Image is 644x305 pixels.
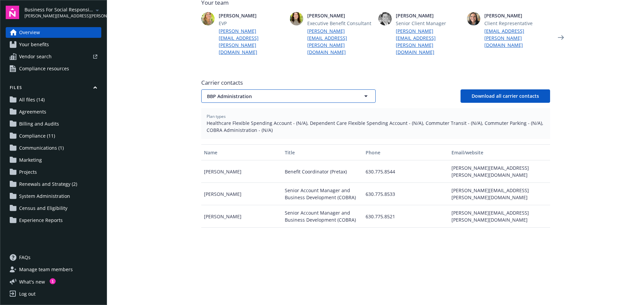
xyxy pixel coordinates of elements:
[201,144,282,160] button: Name
[363,205,449,228] div: 630.775.8521
[6,143,101,153] a: Communications (1)
[6,203,101,214] a: Census and Eligibility
[19,63,69,74] span: Compliance resources
[366,149,446,156] div: Phone
[6,39,101,50] a: Your benefits
[204,149,279,156] div: Name
[219,20,284,27] span: EVP
[6,252,101,263] a: FAQs
[19,252,31,263] span: FAQs
[396,12,462,19] span: [PERSON_NAME]
[19,106,46,117] span: Agreements
[201,79,550,87] span: Carrier contacts
[484,27,550,49] a: [EMAIL_ADDRESS][PERSON_NAME][DOMAIN_NAME]
[24,13,93,19] span: [PERSON_NAME][EMAIL_ADDRESS][PERSON_NAME][DOMAIN_NAME]
[6,51,101,62] a: Vendor search
[6,27,101,38] a: Overview
[19,143,64,153] span: Communications (1)
[19,215,63,226] span: Experience Reports
[285,149,360,156] div: Title
[6,191,101,202] a: System Administration
[307,27,373,56] a: [PERSON_NAME][EMAIL_ADDRESS][PERSON_NAME][DOMAIN_NAME]
[290,12,303,25] img: photo
[201,12,215,25] img: photo
[282,205,363,228] div: Senior Account Manager and Business Development (COBRA)
[19,131,55,141] span: Compliance (11)
[449,205,550,228] div: [PERSON_NAME][EMAIL_ADDRESS][PERSON_NAME][DOMAIN_NAME]
[396,20,462,27] span: Senior Client Manager
[6,278,56,285] button: What's new1
[219,12,284,19] span: [PERSON_NAME]
[6,106,101,117] a: Agreements
[93,6,101,14] a: arrowDropDown
[396,27,462,56] a: [PERSON_NAME][EMAIL_ADDRESS][PERSON_NAME][DOMAIN_NAME]
[19,167,37,177] span: Projects
[307,20,373,27] span: Executive Benefit Consultant
[19,27,40,38] span: Overview
[6,6,19,19] img: navigator-logo.svg
[19,203,67,214] span: Census and Eligibility
[24,6,93,13] span: Business For Social Responsibility (BSR)
[472,93,539,99] span: Download all carrier contacts
[6,131,101,141] a: Compliance (11)
[219,27,284,56] a: [PERSON_NAME][EMAIL_ADDRESS][PERSON_NAME][DOMAIN_NAME]
[6,155,101,165] a: Marketing
[19,264,73,275] span: Manage team members
[6,264,101,275] a: Manage team members
[282,144,363,160] button: Title
[19,179,77,189] span: Renewals and Strategy (2)
[19,289,36,299] div: Log out
[6,167,101,177] a: Projects
[50,278,56,284] div: 1
[207,120,545,134] span: Healthcare Flexible Spending Account - (N/A), Dependent Care Flexible Spending Account - (N/A), C...
[6,85,101,93] button: Files
[19,155,42,165] span: Marketing
[201,183,282,205] div: [PERSON_NAME]
[467,12,480,25] img: photo
[19,51,52,62] span: Vendor search
[19,191,70,202] span: System Administration
[201,89,376,103] button: BBP Administration
[6,94,101,105] a: All files (14)
[378,12,392,25] img: photo
[449,183,550,205] div: [PERSON_NAME][EMAIL_ADDRESS][PERSON_NAME][DOMAIN_NAME]
[19,278,45,285] span: What ' s new
[24,6,101,19] button: Business For Social Responsibility (BSR)[PERSON_NAME][EMAIL_ADDRESS][PERSON_NAME][DOMAIN_NAME]arr...
[484,20,550,27] span: Client Representative
[19,39,49,50] span: Your benefits
[449,144,550,160] button: Email/website
[449,160,550,183] div: [PERSON_NAME][EMAIL_ADDRESS][PERSON_NAME][DOMAIN_NAME]
[555,32,566,43] a: Next
[19,94,45,105] span: All files (14)
[363,160,449,183] div: 630.775.8544
[6,119,101,129] a: Billing and Audits
[451,149,547,156] div: Email/website
[484,12,550,19] span: [PERSON_NAME]
[363,183,449,205] div: 630.775.8533
[19,119,59,129] span: Billing and Audits
[363,144,449,160] button: Phone
[207,113,545,120] span: Plan types
[207,93,346,100] span: BBP Administration
[282,160,363,183] div: Benefit Coordinator (Pretax)
[6,179,101,189] a: Renewals and Strategy (2)
[6,63,101,74] a: Compliance resources
[6,215,101,226] a: Experience Reports
[461,89,550,103] button: Download all carrier contacts
[201,160,282,183] div: [PERSON_NAME]
[282,183,363,205] div: Senior Account Manager and Business Development (COBRA)
[201,205,282,228] div: [PERSON_NAME]
[307,12,373,19] span: [PERSON_NAME]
